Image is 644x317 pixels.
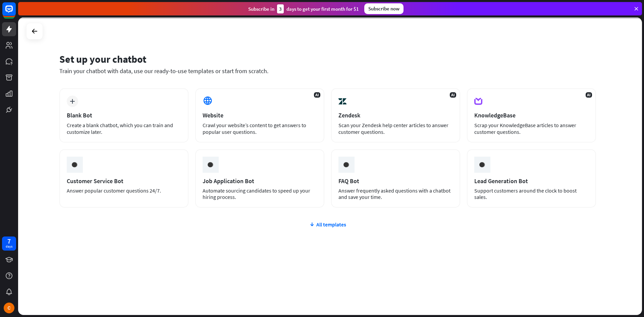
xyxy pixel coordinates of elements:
[2,236,16,251] a: 7 days
[6,244,12,249] div: days
[7,238,11,244] div: 7
[277,4,284,13] div: 3
[248,4,359,13] div: Subscribe in days to get your first month for $1
[364,3,404,14] div: Subscribe now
